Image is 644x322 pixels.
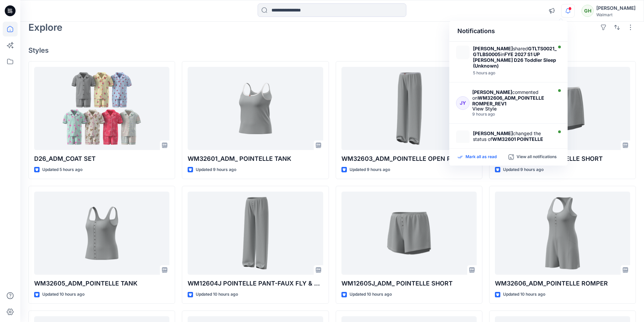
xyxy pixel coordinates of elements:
strong: [PERSON_NAME] [473,46,513,51]
p: WM32601_ADM_ POINTELLE TANK [188,154,323,164]
div: changed the status of to ` [473,130,551,148]
strong: FYE 2027 S1 UP [PERSON_NAME] D26 Toddler Sleep (Unknown) [473,51,556,69]
strong: Proceed to Sample [505,142,549,148]
p: D26_ADM_COAT SET [34,154,169,164]
p: Updated 10 hours ago [196,291,238,298]
p: Updated 10 hours ago [350,291,392,298]
strong: GTLTS0021_GTLBS0005 [473,46,557,57]
div: [PERSON_NAME] [596,4,636,12]
p: Updated 5 hours ago [42,166,82,173]
div: GH [581,5,594,17]
strong: [PERSON_NAME] [473,130,513,136]
div: View Style [472,106,551,111]
div: shared in [473,46,557,69]
a: WM32601_ADM_ POINTELLE TANK [188,67,323,150]
h2: Explore [28,22,63,33]
div: JY [456,96,470,110]
h4: Styles [28,46,636,54]
div: Friday, September 26, 2025 20:27 [473,71,557,75]
p: Updated 9 hours ago [196,166,236,173]
p: Updated 9 hours ago [503,166,544,173]
img: Jennifer Yerkes [456,130,470,144]
a: WM32606_ADM_POINTELLE ROMPER [495,192,630,275]
p: Mark all as read [466,154,497,160]
a: WM12605J_ADM_ POINTELLE SHORT [341,192,477,275]
div: Notifications [449,21,568,42]
p: Updated 10 hours ago [503,291,545,298]
strong: WM32606_ADM_POINTELLE ROMPER_REV1 [472,95,544,106]
img: GTLTS0021_GTLBS0005 [456,46,470,59]
div: Friday, September 26, 2025 16:21 [472,112,551,117]
p: WM32606_ADM_POINTELLE ROMPER [495,279,630,288]
p: View all notifications [517,154,557,160]
div: Walmart [596,12,636,17]
p: WM32605_ADM_POINTELLE TANK [34,279,169,288]
p: WM32603_ADM_POINTELLE OPEN PANT [341,154,477,164]
p: Updated 10 hours ago [42,291,85,298]
p: Updated 9 hours ago [350,166,390,173]
div: commented on [472,89,551,106]
a: WM32603_ADM_POINTELLE OPEN PANT [341,67,477,150]
p: WM12605J_ADM_ POINTELLE SHORT [341,279,477,288]
a: WM12604J POINTELLE PANT-FAUX FLY & BUTTONS + PICOT [188,192,323,275]
a: WM32605_ADM_POINTELLE TANK [34,192,169,275]
strong: [PERSON_NAME] [472,89,512,95]
p: WM12604J POINTELLE PANT-FAUX FLY & BUTTONS + PICOT [188,279,323,288]
a: D26_ADM_COAT SET [34,67,169,150]
strong: WM32601 POINTELLE TANK_REV2 [473,136,543,148]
